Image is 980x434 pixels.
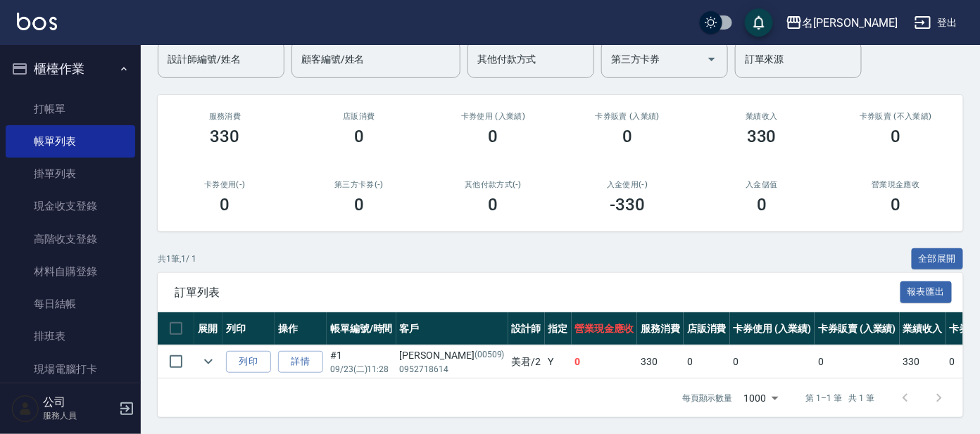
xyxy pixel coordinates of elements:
[354,127,364,146] h3: 0
[545,312,572,345] th: 指定
[730,312,815,345] th: 卡券使用 (入業績)
[803,14,898,32] div: 名[PERSON_NAME]
[637,345,684,378] td: 330
[396,312,508,345] th: 客戶
[577,112,678,121] h2: 卡券販賣 (入業績)
[175,286,900,300] span: 訂單列表
[745,8,773,37] button: save
[900,345,946,378] td: 330
[210,127,239,146] h3: 330
[712,180,812,189] h2: 入金儲值
[846,112,946,121] h2: 卡券販賣 (不入業績)
[226,351,271,373] button: 列印
[572,312,638,345] th: 營業現金應收
[309,180,410,189] h2: 第三方卡券(-)
[6,223,135,255] a: 高階收支登錄
[6,125,135,158] a: 帳單列表
[900,312,946,345] th: 業績收入
[747,127,777,146] h3: 330
[43,409,115,422] p: 服務人員
[815,345,900,378] td: 0
[545,345,572,378] td: Y
[637,312,684,345] th: 服務消費
[400,363,505,376] p: 0952718614
[175,180,275,189] h2: 卡券使用(-)
[6,51,135,87] button: 櫃檯作業
[577,180,678,189] h2: 入金使用(-)
[815,312,900,345] th: 卡券販賣 (入業績)
[912,248,964,270] button: 全部展開
[330,363,393,376] p: 09/23 (二) 11:28
[309,112,410,121] h2: 店販消費
[6,190,135,222] a: 現金收支登錄
[6,353,135,385] a: 現場電腦打卡
[909,10,963,36] button: 登出
[891,195,901,215] h3: 0
[684,312,730,345] th: 店販消費
[730,345,815,378] td: 0
[622,127,632,146] h3: 0
[806,392,874,404] p: 第 1–1 筆 共 1 筆
[158,253,196,265] p: 共 1 筆, 1 / 1
[682,392,733,404] p: 每頁顯示數量
[846,180,946,189] h2: 營業現金應收
[489,127,498,146] h3: 0
[6,255,135,288] a: 材料自購登錄
[6,320,135,352] a: 排班表
[900,281,953,303] button: 報表匯出
[891,127,901,146] h3: 0
[489,195,498,215] h3: 0
[11,395,39,423] img: Person
[684,345,730,378] td: 0
[354,195,364,215] h3: 0
[572,345,638,378] td: 0
[278,351,323,373] a: 詳情
[780,8,903,37] button: 名[PERSON_NAME]
[443,112,544,121] h2: 卡券使用 (入業績)
[508,345,545,378] td: 美君 /2
[6,288,135,320] a: 每日結帳
[327,345,396,378] td: #1
[198,351,219,372] button: expand row
[400,348,505,363] div: [PERSON_NAME]
[610,195,645,215] h3: -330
[900,285,953,298] a: 報表匯出
[712,112,812,121] h2: 業績收入
[757,195,767,215] h3: 0
[275,312,327,345] th: 操作
[6,158,135,190] a: 掛單列表
[443,180,544,189] h2: 其他付款方式(-)
[508,312,545,345] th: 設計師
[175,112,275,121] h3: 服務消費
[701,48,723,70] button: Open
[220,195,230,215] h3: 0
[475,348,505,363] p: (00509)
[6,93,135,125] a: 打帳單
[17,13,57,30] img: Logo
[194,312,222,345] th: 展開
[222,312,275,345] th: 列印
[43,395,115,409] h5: 公司
[739,379,784,417] div: 1000
[327,312,396,345] th: 帳單編號/時間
